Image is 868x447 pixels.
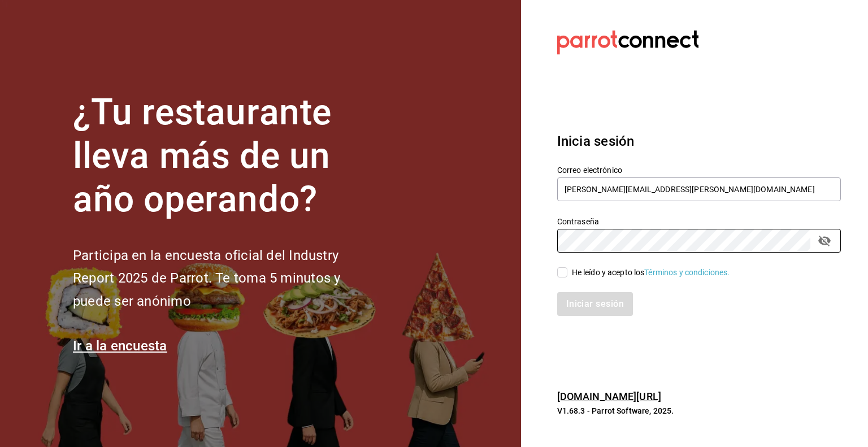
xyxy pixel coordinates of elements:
a: Ir a la encuesta [73,338,167,354]
p: V1.68.3 - Parrot Software, 2025. [557,405,841,416]
h1: ¿Tu restaurante lleva más de un año operando? [73,91,378,221]
div: He leído y acepto los [572,267,730,279]
h3: Inicia sesión [557,131,841,151]
label: Contraseña [557,218,841,225]
a: [DOMAIN_NAME][URL] [557,390,661,402]
input: Ingresa tu correo electrónico [557,177,841,201]
a: Términos y condiciones. [644,268,730,277]
button: passwordField [815,231,834,250]
h2: Participa en la encuesta oficial del Industry Report 2025 de Parrot. Te toma 5 minutos y puede se... [73,244,378,313]
label: Correo electrónico [557,166,841,174]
